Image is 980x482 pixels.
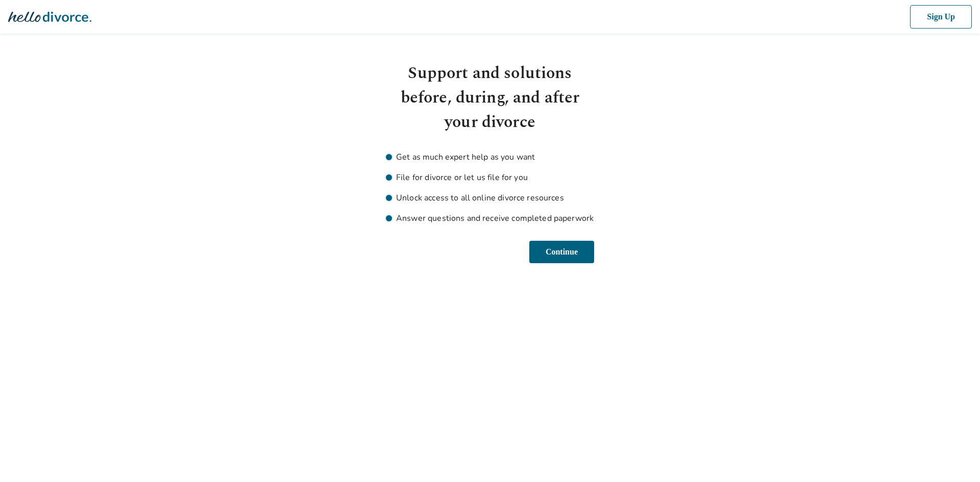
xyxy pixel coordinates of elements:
button: Sign Up [908,5,972,29]
button: Continue [528,241,594,263]
h1: Support and solutions before, during, and after your divorce [386,61,594,135]
li: Answer questions and receive completed paperwork [386,212,594,224]
li: Get as much expert help as you want [386,151,594,163]
li: Unlock access to all online divorce resources [386,192,594,204]
li: File for divorce or let us file for you [386,171,594,184]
